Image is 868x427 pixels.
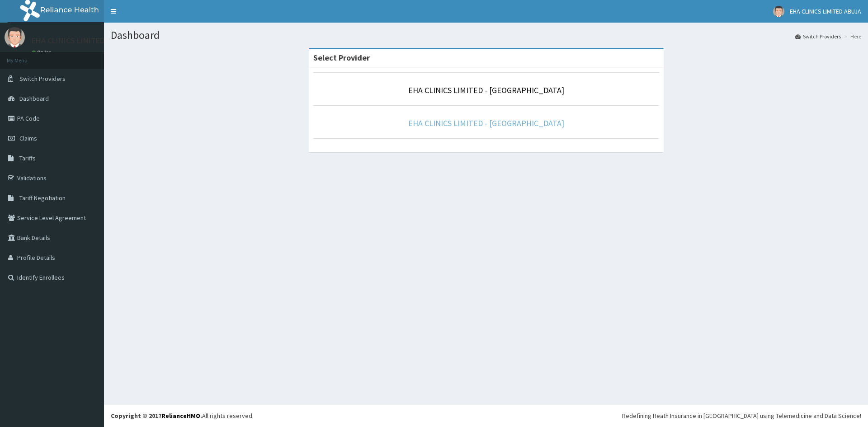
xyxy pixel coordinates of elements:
[5,27,25,47] img: User Image
[161,412,200,420] a: RelianceHMO
[19,94,49,103] span: Dashboard
[773,6,784,17] img: User Image
[104,404,868,427] footer: All rights reserved.
[622,411,861,420] div: Redefining Heath Insurance in [GEOGRAPHIC_DATA] using Telemedicine and Data Science!
[408,85,564,95] a: EHA CLINICS LIMITED - [GEOGRAPHIC_DATA]
[313,52,370,63] strong: Select Provider
[111,412,202,420] strong: Copyright © 2017 .
[111,29,861,41] h1: Dashboard
[19,194,66,202] span: Tariff Negotiation
[32,37,129,45] p: EHA CLINICS LIMITED ABUJA
[32,49,53,56] a: Online
[795,33,841,40] a: Switch Providers
[19,75,66,83] span: Switch Providers
[19,154,36,162] span: Tariffs
[790,7,861,15] span: EHA CLINICS LIMITED ABUJA
[408,118,564,128] a: EHA CLINICS LIMITED - [GEOGRAPHIC_DATA]
[19,134,37,142] span: Claims
[842,33,861,40] li: Here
